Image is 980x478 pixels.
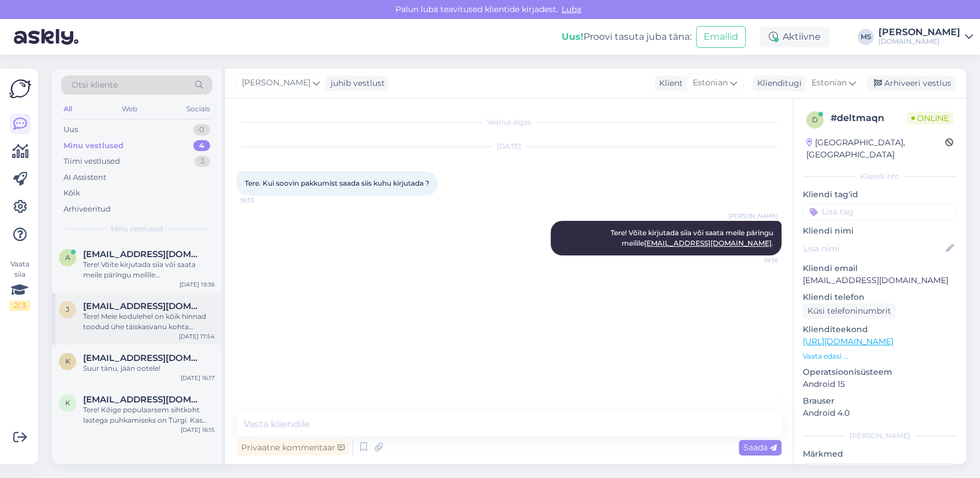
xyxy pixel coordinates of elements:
p: Operatsioonisüsteem [803,366,957,378]
p: Kliendi nimi [803,225,957,237]
span: d [812,115,818,124]
p: Klienditeekond [803,323,957,336]
span: Tere. Kui soovin pakkumist saada siis kuhu kirjutada ? [245,179,429,187]
div: 3 [194,156,210,167]
div: Tere! Kõige populaarsem sihtkoht lastega puhkamiseks on Türgi. Kas see sihtkoht võiks Teile huvi ... [83,405,215,426]
img: Askly Logo [9,78,31,100]
div: Arhiveeri vestlus [867,76,956,91]
div: 2 / 3 [9,300,30,311]
div: Arhiveeritud [63,204,111,215]
div: 4 [193,140,210,152]
span: Estonian [811,77,847,89]
div: Web [119,101,140,116]
p: Kliendi telefon [803,291,957,303]
span: [PERSON_NAME] [728,212,778,220]
a: [EMAIL_ADDRESS][DOMAIN_NAME] [644,239,772,247]
span: 19:33 [240,196,283,205]
div: Küsi telefoninumbrit [803,303,896,319]
div: Klient [654,77,683,89]
div: Kõik [63,187,80,199]
div: [DATE] 19:36 [179,280,215,289]
span: Minu vestlused [111,224,163,234]
input: Lisa tag [803,203,957,220]
div: [DATE] 17:54 [179,332,215,341]
span: Tere! Võite kirjutada siia või saata meile päringu meilile . [611,228,775,247]
span: k [65,398,70,407]
a: [PERSON_NAME][DOMAIN_NAME] [878,28,973,46]
span: Online [907,112,953,125]
div: [DATE] 16:17 [181,374,215,382]
span: Otsi kliente [72,79,118,91]
div: Proovi tasuta juba täna: [562,30,691,44]
div: Kliendi info [803,171,957,182]
span: 19:36 [735,256,778,265]
span: kairi.lumeste@gmail.com [83,394,203,405]
p: Märkmed [803,448,957,460]
div: Suur tänu, jään ootele! [83,363,215,374]
p: [EMAIL_ADDRESS][DOMAIN_NAME] [803,274,957,287]
span: k [65,357,70,366]
div: [PERSON_NAME] [803,431,957,441]
span: karina.hartokainen@gmail.com [83,353,203,363]
span: a [65,253,70,262]
span: j [66,305,69,314]
div: # deltmaqn [831,111,907,125]
a: [URL][DOMAIN_NAME] [803,336,893,347]
span: Luba [558,4,585,14]
div: Minu vestlused [63,140,124,152]
div: [DATE] [237,141,781,152]
div: Tere! Meie kodulehel on kõik hinnad toodud ühe täiskasvanu kohta majutudes kahekesi toas. Kui rei... [83,311,215,332]
p: Android 4.0 [803,407,957,419]
div: Vaata siia [9,259,30,311]
div: [DOMAIN_NAME] [878,37,960,46]
span: anneli.veinberg17@gmail.com [83,249,203,259]
div: Aktiivne [760,27,830,47]
div: Socials [184,101,212,116]
p: Kliendi tag'id [803,189,957,201]
div: MS [858,29,874,45]
input: Lisa nimi [803,242,944,255]
p: Android 15 [803,378,957,390]
div: AI Assistent [63,172,106,183]
div: Vestlus algas [237,117,781,127]
span: joonaskj@gmail.com [83,301,203,311]
span: Estonian [693,77,728,89]
div: [GEOGRAPHIC_DATA], [GEOGRAPHIC_DATA] [806,137,945,161]
p: Kliendi email [803,262,957,274]
p: Brauser [803,395,957,407]
div: Privaatne kommentaar [237,440,349,456]
span: [PERSON_NAME] [242,77,311,89]
div: Tere! Võite kirjutada siia või saata meile päringu meilile [EMAIL_ADDRESS][DOMAIN_NAME]. [83,259,215,280]
b: Uus! [562,31,583,42]
span: Saada [743,442,777,453]
button: Emailid [696,26,746,48]
div: Uus [63,124,78,136]
div: juhib vestlust [326,77,385,89]
div: Klienditugi [753,77,802,89]
div: [DATE] 16:15 [181,426,215,434]
div: 0 [193,124,210,136]
div: Tiimi vestlused [63,156,120,167]
p: Vaata edasi ... [803,351,957,362]
div: All [61,101,74,116]
div: [PERSON_NAME] [878,28,960,37]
